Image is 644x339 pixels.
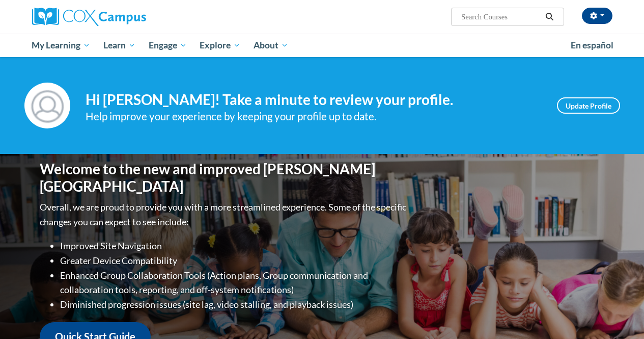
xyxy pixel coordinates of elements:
[32,8,215,26] a: Cox Campus
[32,39,90,51] span: My Learning
[564,35,620,56] a: En español
[247,34,295,57] a: About
[60,268,409,298] li: Enhanced Group Collaboration Tools (Action plans, Group communication and collaboration tools, re...
[254,39,288,51] span: About
[542,11,557,23] button: Search
[25,34,97,57] a: My Learning
[200,39,240,51] span: Explore
[86,108,542,125] div: Help improve your experience by keeping your profile up to date.
[571,40,613,50] span: En español
[142,34,193,57] a: Engage
[60,297,409,312] li: Diminished progression issues (site lag, video stalling, and playback issues)
[149,39,187,51] span: Engage
[24,83,70,128] img: Profile Image
[97,34,142,57] a: Learn
[86,91,542,109] h4: Hi [PERSON_NAME]! Take a minute to review your profile.
[603,298,636,331] iframe: Button to launch messaging window
[460,11,542,23] input: Search Courses
[193,34,247,57] a: Explore
[60,239,409,253] li: Improved Site Navigation
[60,253,409,268] li: Greater Device Compatibility
[24,34,620,57] div: Main menu
[40,200,409,229] p: Overall, we are proud to provide you with a more streamlined experience. Some of the specific cha...
[582,8,612,24] button: Account Settings
[32,8,146,26] img: Cox Campus
[557,97,620,114] a: Update Profile
[103,39,135,51] span: Learn
[40,161,409,195] h1: Welcome to the new and improved [PERSON_NAME][GEOGRAPHIC_DATA]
